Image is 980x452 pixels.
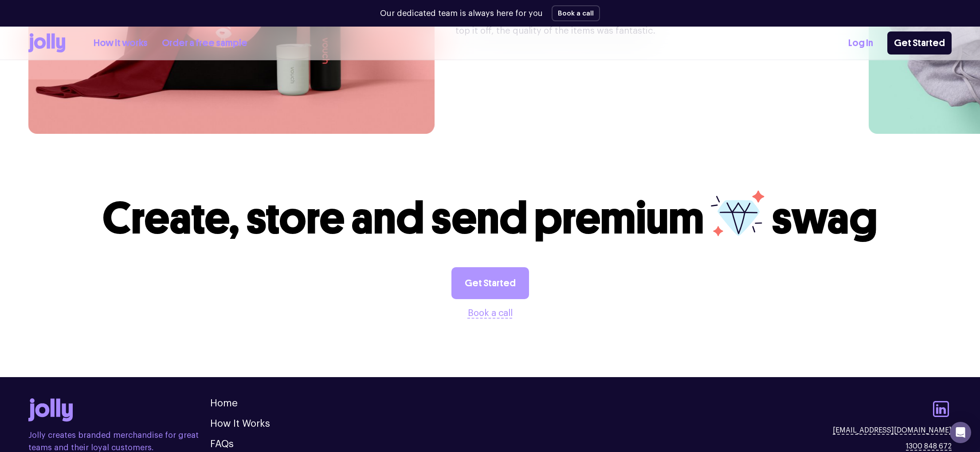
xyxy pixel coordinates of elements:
a: FAQs [210,439,234,449]
button: Book a call [468,306,513,320]
a: [EMAIL_ADDRESS][DOMAIN_NAME] [833,425,952,436]
a: 1300 848 672 [906,441,952,452]
div: Open Intercom Messenger [950,422,971,443]
a: Order a free sample [162,36,247,51]
a: Home [210,398,238,408]
a: Get Started [887,31,952,55]
a: Log In [848,36,873,51]
p: Our dedicated team is always here for you [380,8,543,19]
a: How it works [94,36,148,51]
a: How It Works [210,419,270,429]
a: Get Started [451,267,529,299]
button: Book a call [552,5,600,21]
span: Create, store and send premium [102,191,704,245]
span: swag [772,191,878,245]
